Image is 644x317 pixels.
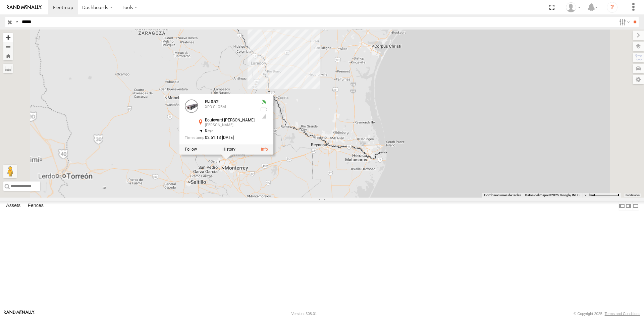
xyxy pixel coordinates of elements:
[205,128,213,133] span: 0
[261,147,268,152] a: View Asset Details
[3,64,13,73] label: Measure
[616,17,631,27] label: Search Filter Options
[24,201,47,211] label: Fences
[185,136,255,140] div: Date/time of location update
[574,312,640,316] div: © Copyright 2025 -
[7,5,42,10] img: rand-logo.svg
[14,17,19,27] label: Search Query
[260,107,268,112] div: No battery health information received from this device.
[583,193,621,198] button: Escala del mapa: 20 km por 71 píxeles
[260,114,268,119] div: Last Event GSM Signal Strength
[3,165,17,178] button: Arrastra el hombrecito naranja al mapa para abrir Street View
[205,99,255,104] div: RJ052
[625,201,632,211] label: Dock Summary Table to the Right
[626,194,640,197] a: Condiciones (se abre en una nueva pestaña)
[260,99,268,105] div: Valid GPS Fix
[205,123,255,127] div: [PERSON_NAME]
[525,193,581,197] span: Datos del mapa ©2025 Google, INEGI
[222,147,235,152] label: View Asset History
[291,312,317,316] div: Version: 308.01
[205,118,255,122] div: Boulevard [PERSON_NAME]
[3,201,24,211] label: Assets
[619,201,625,211] label: Dock Summary Table to the Left
[3,33,13,42] button: Zoom in
[3,51,13,60] button: Zoom Home
[563,2,583,12] div: Sebastian Velez
[605,312,640,316] a: Terms and Conditions
[205,105,255,109] div: XPD GLOBAL
[3,42,13,51] button: Zoom out
[633,75,644,84] label: Map Settings
[585,193,594,197] span: 20 km
[484,193,521,198] button: Combinaciones de teclas
[4,310,35,317] a: Visit our Website
[185,147,197,152] label: Realtime tracking of Asset
[607,2,618,13] i: ?
[632,201,639,211] label: Hide Summary Table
